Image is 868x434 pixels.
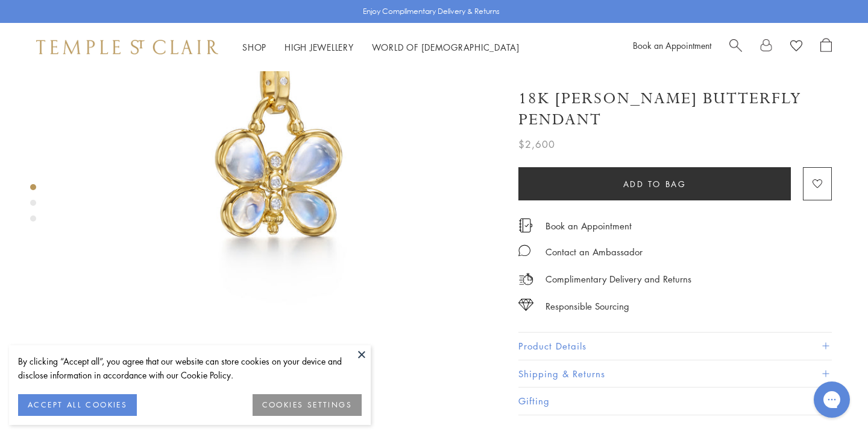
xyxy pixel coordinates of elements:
a: Search [729,38,742,56]
img: icon_delivery.svg [518,272,533,287]
img: Temple St. Clair [36,40,218,54]
img: icon_sourcing.svg [518,299,533,311]
div: Contact an Ambassador [546,244,643,260]
a: Book an Appointment [633,39,711,51]
button: COOKIES SETTINGS [253,394,362,416]
p: Complimentary Delivery and Returns [546,272,691,287]
div: Product gallery navigation [30,181,36,231]
a: World of [DEMOGRAPHIC_DATA]World of [DEMOGRAPHIC_DATA] [372,41,520,53]
p: Enjoy Complimentary Delivery & Returns [363,5,500,18]
button: Add to bag [518,167,791,200]
a: View Wishlist [790,38,802,56]
button: Shipping & Returns [518,360,832,388]
button: ACCEPT ALL COOKIES [18,394,137,416]
iframe: Gorgias live chat messenger [808,377,856,422]
div: Responsible Sourcing [546,299,629,314]
div: By clicking “Accept all”, you agree that our website can store cookies on your device and disclos... [18,354,362,382]
a: High JewelleryHigh Jewellery [285,41,354,53]
a: Open Shopping Bag [820,38,832,56]
button: Product Details [518,333,832,360]
nav: Main navigation [242,40,520,55]
a: Book an Appointment [546,219,632,232]
img: MessageIcon-01_2.svg [518,244,530,257]
button: Gifting [518,388,832,415]
span: Add to bag [623,177,687,191]
h1: 18K [PERSON_NAME] Butterfly Pendant [518,88,832,130]
a: ShopShop [242,41,266,53]
span: $2,600 [518,136,555,152]
img: icon_appointment.svg [518,219,533,232]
